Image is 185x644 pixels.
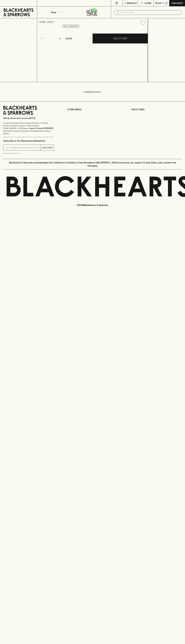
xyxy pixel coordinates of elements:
input: e.g. jane@blackheartsandsparrows.com.au [5,145,40,150]
p: 0 [166,2,167,4]
button: Add to wishlist [62,25,79,28]
p: OTHER AREAS [67,108,118,111]
button: ADD TO CART [93,34,148,43]
p: Login [145,2,151,5]
p: ⠀ [37,2,39,5]
p: Wishlist [127,2,137,5]
a: SHOP [47,21,53,23]
p: Blackhearts & Sparrows acknowledges the traditional Custodians of land throughout [GEOGRAPHIC_DAT... [5,161,180,167]
button: SUBSCRIBE [41,145,54,150]
input: Try "Pinot noir" [121,10,180,15]
p: ADD TO CART [113,37,127,40]
div: Bottle [65,36,92,41]
p: Checkout [171,2,183,5]
p: SUBSCRIBE [42,146,53,149]
strong: Liquor License #32064953 [29,127,53,129]
p: $0.00 [155,2,162,5]
button: Add to wishlist [139,19,147,26]
p: Sibling owned and run since [DATE] [3,117,54,120]
button: Shop [37,6,74,18]
p: We will never spam you [3,152,54,155]
p: OUR STORES [131,108,182,111]
a: HOME [39,21,45,23]
p: It is against the law to sell or supply alcohol to, or to obtain alcohol on behalf of a person un... [3,122,54,135]
p: Shop [51,11,56,14]
p: Loading products... [3,90,182,93]
p: Bottle [66,37,72,40]
p: Subscribe to The Blackhearts Newsletter [3,139,54,142]
img: 3357.png [37,27,148,82]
